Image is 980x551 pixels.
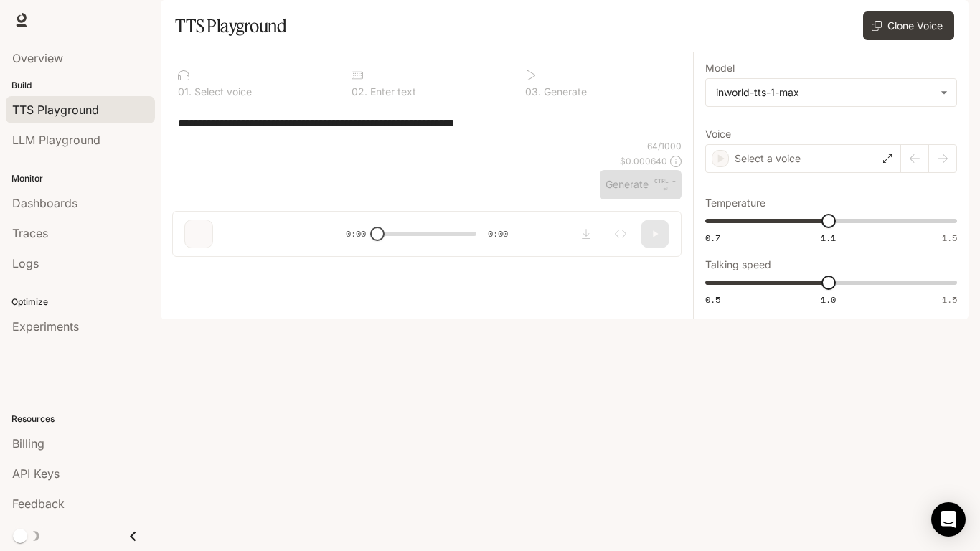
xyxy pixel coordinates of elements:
[192,87,252,97] p: Select voice
[821,232,836,244] span: 1.1
[706,79,956,106] div: inworld-tts-1-max
[863,11,954,40] button: Clone Voice
[175,11,286,40] h1: TTS Playground
[620,155,667,167] p: $ 0.000640
[541,87,587,97] p: Generate
[705,63,735,73] p: Model
[942,293,957,306] span: 1.5
[931,502,966,537] div: Open Intercom Messenger
[716,85,933,100] div: inworld-tts-1-max
[525,87,541,97] p: 0 3 .
[942,232,957,244] span: 1.5
[735,151,801,166] p: Select a voice
[647,140,682,152] p: 64 / 1000
[367,87,416,97] p: Enter text
[178,87,192,97] p: 0 1 .
[705,260,771,270] p: Talking speed
[821,293,836,306] span: 1.0
[705,198,765,208] p: Temperature
[705,129,731,139] p: Voice
[705,232,720,244] span: 0.7
[705,293,720,306] span: 0.5
[352,87,367,97] p: 0 2 .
